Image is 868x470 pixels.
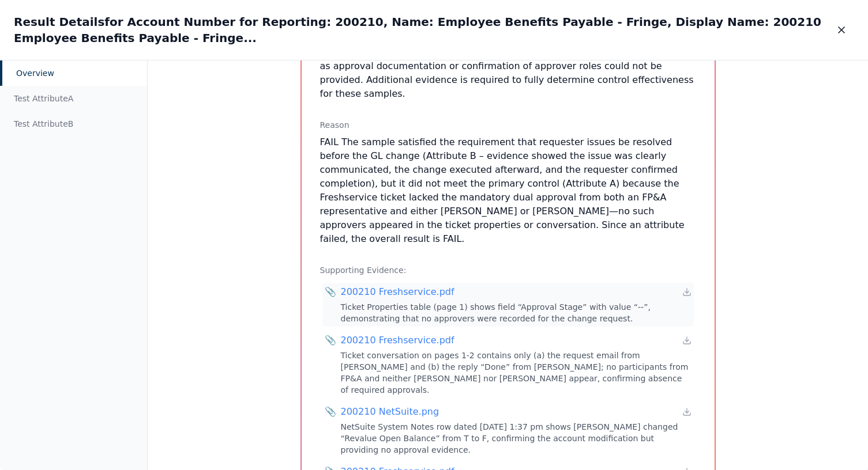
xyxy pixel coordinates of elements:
[341,350,692,396] div: Ticket conversation on pages 1-2 contains only (a) the request email from [PERSON_NAME] and (b) t...
[682,336,692,345] a: Download file
[341,421,692,456] div: NetSuite System Notes row dated [DATE] 1:37 pm shows [PERSON_NAME] changed “Revalue Open Balance”...
[320,135,696,246] p: FAIL The sample satisfied the requirement that requester issues be resolved before the GL change ...
[682,287,692,297] a: Download file
[320,264,696,276] div: Supporting Evidence:
[320,119,696,131] div: Reason
[682,407,692,416] a: Download file
[325,333,336,347] span: 📎
[341,405,439,419] div: 200210 NetSuite.png
[325,285,336,299] span: 📎
[14,14,829,46] h2: Result Details for Account Number for Reporting: 200210, Name: Employee Benefits Payable - Fringe...
[341,333,454,347] div: 200210 Freshservice.pdf
[341,285,454,299] div: 200210 Freshservice.pdf
[325,405,336,419] span: 📎
[341,301,692,324] div: Ticket Properties table (page 1) shows field “Approval Stage” with value “--”, demonstrating that...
